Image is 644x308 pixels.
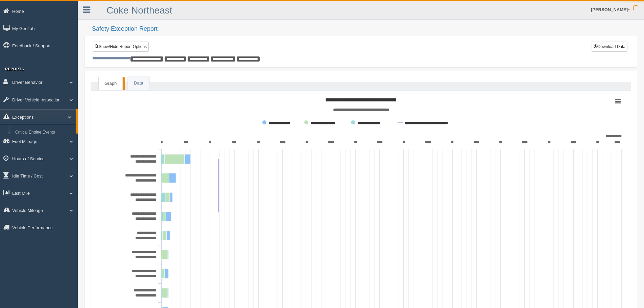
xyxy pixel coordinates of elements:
[592,42,627,52] button: Download Data
[12,126,76,139] a: Critical Engine Events
[128,76,149,90] a: Data
[93,42,149,52] a: Show/Hide Report Options
[92,26,637,32] h2: Safety Exception Report
[98,77,123,90] a: Graph
[106,5,172,16] a: Coke Northeast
